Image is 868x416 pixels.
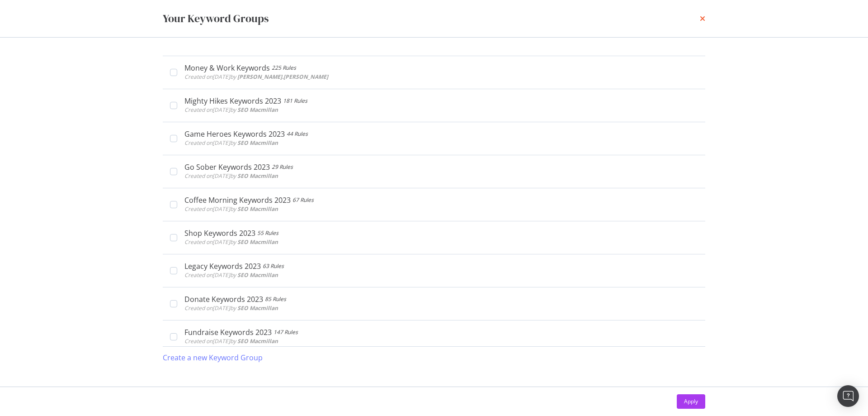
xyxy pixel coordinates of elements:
div: 181 Rules [283,96,307,105]
span: Created on [DATE] by [184,304,278,312]
span: Created on [DATE] by [184,139,278,147]
button: Apply [677,394,705,409]
span: Created on [DATE] by [184,106,278,114]
div: Game Heroes Keywords 2023 [184,129,285,139]
div: Fundraise Keywords 2023 [184,328,272,337]
div: Donate Keywords 2023 [184,295,263,304]
b: SEO Macmillan [237,172,278,180]
b: SEO Macmillan [237,304,278,312]
div: 63 Rules [263,262,284,271]
b: SEO Macmillan [237,139,278,147]
div: Mighty Hikes Keywords 2023 [184,96,281,105]
span: Created on [DATE] by [184,172,278,180]
div: 67 Rules [292,196,314,205]
span: Created on [DATE] by [184,238,278,246]
b: SEO Macmillan [237,337,278,345]
span: Created on [DATE] by [184,205,278,213]
div: Money & Work Keywords [184,63,270,72]
b: SEO Macmillan [237,271,278,279]
div: Legacy Keywords 2023 [184,262,261,271]
div: Apply [684,397,698,405]
div: 44 Rules [287,129,308,139]
span: Created on [DATE] by [184,337,278,345]
div: 55 Rules [257,229,278,238]
button: Create a new Keyword Group [163,347,263,368]
div: 29 Rules [272,163,293,172]
div: Go Sober Keywords 2023 [184,163,270,172]
div: Your Keyword Groups [163,11,269,26]
span: Created on [DATE] by [184,73,328,81]
b: SEO Macmillan [237,205,278,213]
span: Created on [DATE] by [184,271,278,279]
div: 147 Rules [274,328,298,337]
div: times [700,11,705,26]
div: 225 Rules [272,63,296,72]
b: SEO Macmillan [237,238,278,246]
div: Coffee Morning Keywords 2023 [184,196,291,205]
b: SEO Macmillan [237,106,278,114]
div: Shop Keywords 2023 [184,229,255,238]
div: Create a new Keyword Group [163,353,263,363]
div: Open Intercom Messenger [837,385,859,407]
div: 85 Rules [265,295,286,304]
b: [PERSON_NAME].[PERSON_NAME] [237,73,328,81]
